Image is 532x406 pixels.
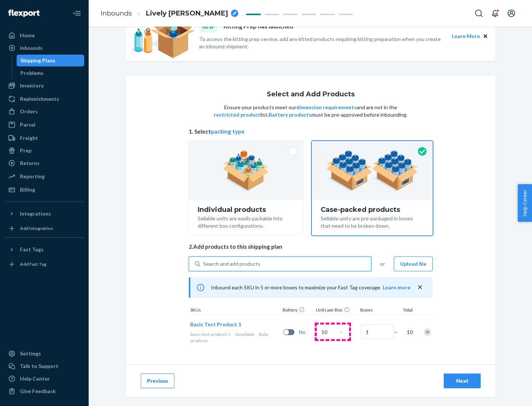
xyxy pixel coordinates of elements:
[189,277,433,298] div: Inbound each SKU in 5 or more boxes to maximize your Fast Tag coverage
[20,261,47,267] div: Add Fast Tag
[4,119,84,131] a: Parcel
[4,385,84,397] button: Give Feedback
[359,307,396,314] div: Boxes
[199,35,445,50] p: To access the kitting prep service, add any kitted products requiring kitting preparation when yo...
[4,373,84,385] a: Help Center
[416,283,424,291] button: close
[269,111,311,118] button: Battery products
[20,225,53,231] div: Add Integration
[20,108,38,115] div: Orders
[224,22,293,32] p: Kitting Prep has launched
[383,284,410,291] button: Learn more
[190,321,241,328] button: Basic Test Product 1
[198,213,294,230] div: Sellable units are easily packable into different box configurations.
[4,360,84,372] a: Talk to Support
[17,67,85,79] a: Problems
[20,375,50,382] div: Help Center
[4,106,84,117] a: Orders
[141,374,174,388] button: Previous
[4,171,84,182] a: Reporting
[20,246,44,253] div: Fast Tags
[4,157,84,169] a: Returns
[4,80,84,92] a: Inventory
[450,377,474,385] div: Next
[20,350,41,357] div: Settings
[190,331,280,344] div: Baby products
[17,55,85,66] a: Shipping Plans
[189,243,433,251] span: 2. Add products to this shipping plan
[4,258,84,270] a: Add Fast Tag
[190,321,241,327] span: Basic Test Product 1
[380,260,385,268] span: or
[518,184,532,222] button: Help Center
[4,30,84,41] a: Home
[471,6,486,21] button: Open Search Box
[20,95,59,103] div: Replenishments
[317,324,349,339] input: Case Quantity
[281,307,314,314] div: Battery
[20,173,45,180] div: Reporting
[189,128,433,135] span: 1. Select
[20,388,56,395] div: Give Feedback
[4,132,84,144] a: Freight
[20,32,35,39] div: Home
[203,260,260,268] div: Search and add products
[20,159,40,167] div: Returns
[424,328,431,336] div: Remove Item
[20,134,38,142] div: Freight
[20,57,55,64] div: Shipping Plans
[4,145,84,156] a: Prep
[504,6,519,21] button: Open account menu
[4,244,84,255] button: Fast Tags
[296,104,357,111] button: dimension requirements
[4,348,84,359] a: Settings
[189,307,281,314] div: SKUs
[314,307,359,314] div: Units per Box
[20,362,58,370] div: Talk to Support
[488,6,502,21] button: Open notifications
[299,328,314,336] span: No
[20,147,31,154] div: Prep
[405,328,413,336] span: 10
[4,208,84,220] button: Integrations
[452,32,480,40] button: Learn More
[100,9,132,17] a: Inbounds
[326,150,418,191] img: case-pack.59cecea509d18c883b923b81aeac6d0b.png
[321,213,424,230] div: Sellable units are pre-packaged in boxes that need to be broken down.
[20,69,44,77] div: Problems
[211,128,245,135] button: packing type
[95,3,244,24] ol: breadcrumbs
[20,186,35,193] div: Billing
[394,328,402,336] span: =
[481,32,490,40] button: Close
[213,104,408,118] p: Ensure your products meet our and are not in the list. must be pre-approved before inbounding.
[69,6,84,21] button: Close Navigation
[4,223,84,234] a: Add Integration
[199,22,218,32] div: NEW
[146,9,228,18] span: Lively Stocky Jay
[20,121,35,128] div: Parcel
[361,324,393,339] input: Number of boxes
[198,206,294,213] div: Individual products
[20,44,42,52] div: Inbounds
[190,331,231,337] span: basic-test-product-1
[8,10,40,17] img: Flexport logo
[4,42,84,54] a: Inbounds
[394,257,433,271] button: Upload file
[267,91,355,98] h1: Select and Add Products
[20,210,51,217] div: Integrations
[214,111,260,118] button: restricted product
[4,184,84,196] a: Billing
[4,93,84,105] a: Replenishments
[321,206,424,213] div: Case-packed products
[223,150,269,191] img: individual-pack.facf35554cb0f1810c75b2bd6df2d64e.png
[396,307,414,314] div: Total
[20,82,44,89] div: Inventory
[235,331,255,337] span: 0 available
[444,374,481,388] button: Next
